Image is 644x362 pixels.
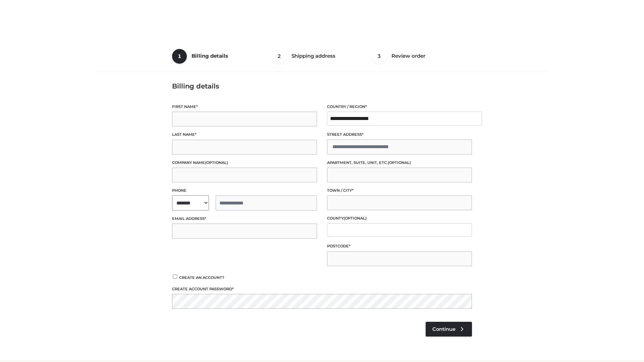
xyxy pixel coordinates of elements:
label: Apartment, suite, unit, etc. [327,160,472,166]
span: Continue [432,326,455,332]
label: First name [172,104,317,110]
span: Review order [391,53,425,59]
span: 2 [272,49,287,64]
label: County [327,215,472,222]
label: Create account password [172,286,472,292]
label: Town / City [327,187,472,194]
span: 1 [172,49,187,64]
span: Create an account? [179,275,224,280]
label: Phone [172,187,317,194]
span: (optional) [205,160,228,165]
span: (optional) [388,160,411,165]
label: Street address [327,131,472,138]
a: Continue [426,322,472,337]
span: 3 [372,49,387,64]
label: Email address [172,216,317,222]
input: Create an account? [172,275,178,279]
label: Company name [172,160,317,166]
span: Shipping address [291,53,335,59]
label: Country / Region [327,104,472,110]
span: Billing details [192,53,228,59]
h3: Billing details [172,82,472,90]
label: Postcode [327,243,472,249]
label: Last name [172,131,317,138]
span: (optional) [343,216,367,221]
